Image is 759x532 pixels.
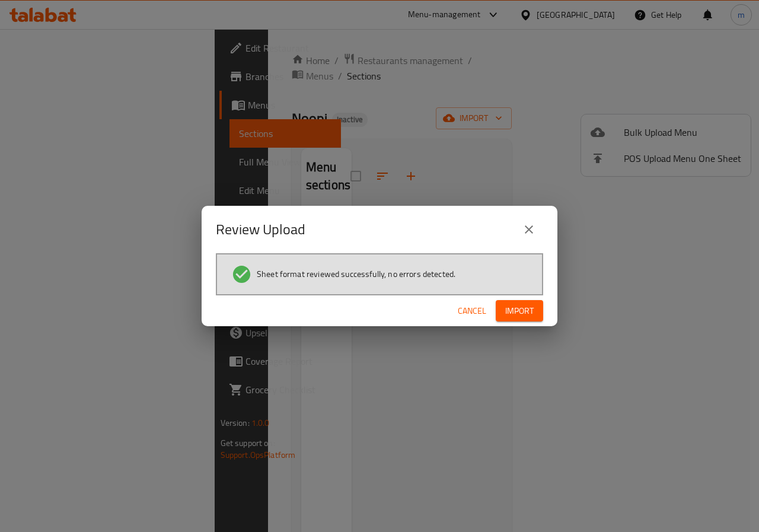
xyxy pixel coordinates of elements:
[505,304,534,318] span: Import
[515,215,543,244] button: close
[257,268,455,280] span: Sheet format reviewed successfully, no errors detected.
[453,300,491,322] button: Cancel
[216,220,305,239] h2: Review Upload
[458,304,486,318] span: Cancel
[496,300,543,322] button: Import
